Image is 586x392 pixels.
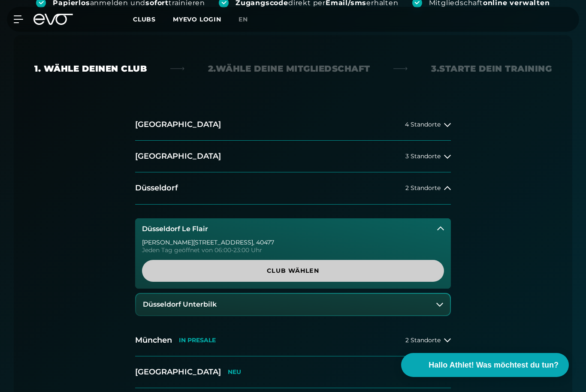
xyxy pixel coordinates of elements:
[405,121,441,128] span: 4 Standorte
[239,15,258,24] a: en
[179,337,216,344] p: IN PRESALE
[142,247,444,253] div: Jeden Tag geöffnet von 06:00-23:00 Uhr
[431,63,552,75] div: 3. Starte dein Training
[135,172,451,204] button: Düsseldorf2 Standorte
[143,301,217,308] h3: Düsseldorf Unterbilk
[34,63,147,75] div: 1. Wähle deinen Club
[152,266,434,275] span: Club wählen
[405,337,441,344] span: 2 Standorte
[142,260,444,282] a: Club wählen
[142,239,444,245] div: [PERSON_NAME][STREET_ADDRESS] , 40477
[401,353,569,377] button: Hallo Athlet! Was möchtest du tun?
[135,218,451,240] button: Düsseldorf Le Flair
[405,185,441,191] span: 2 Standorte
[135,151,221,162] h2: [GEOGRAPHIC_DATA]
[135,367,221,377] h2: [GEOGRAPHIC_DATA]
[133,15,173,23] a: Clubs
[239,15,248,23] span: en
[135,183,178,193] h2: Düsseldorf
[135,325,451,356] button: MünchenIN PRESALE2 Standorte
[208,63,370,75] div: 2. Wähle deine Mitgliedschaft
[135,141,451,172] button: [GEOGRAPHIC_DATA]3 Standorte
[136,294,450,315] button: Düsseldorf Unterbilk
[135,109,451,141] button: [GEOGRAPHIC_DATA]4 Standorte
[142,225,208,233] h3: Düsseldorf Le Flair
[228,368,241,376] p: NEU
[135,119,221,130] h2: [GEOGRAPHIC_DATA]
[405,153,441,160] span: 3 Standorte
[135,335,172,346] h2: München
[135,356,451,388] button: [GEOGRAPHIC_DATA]NEU1 Standort
[429,359,559,371] span: Hallo Athlet! Was möchtest du tun?
[173,15,221,23] a: MYEVO LOGIN
[133,15,156,23] span: Clubs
